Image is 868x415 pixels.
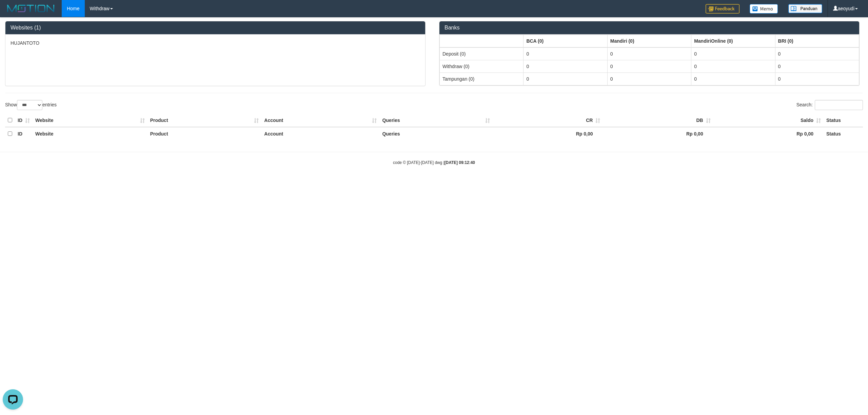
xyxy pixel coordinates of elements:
[607,72,691,85] td: 0
[11,40,420,46] p: HUJANTOTO
[379,114,493,127] th: Queries
[691,72,775,85] td: 0
[775,35,859,47] th: Group: activate to sort column ascending
[147,127,262,140] th: Product
[524,35,607,47] th: Group: activate to sort column ascending
[15,127,33,140] th: ID
[691,35,775,47] th: Group: activate to sort column ascending
[445,25,854,31] h3: Banks
[440,72,524,85] td: Tampungan (0)
[750,4,778,14] img: Button%20Memo.svg
[493,127,603,140] th: Rp 0,00
[775,60,859,72] td: 0
[17,100,42,110] select: Showentries
[5,3,57,14] img: MOTION_logo.png
[493,114,603,127] th: CR
[824,114,863,127] th: Status
[706,4,739,14] img: Feedback.jpg
[524,72,607,85] td: 0
[3,3,23,23] button: Open LiveChat chat widget
[379,127,493,140] th: Queries
[603,127,713,140] th: Rp 0,00
[788,4,822,13] img: panduan.png
[603,114,713,127] th: DB
[440,35,524,47] th: Group: activate to sort column ascending
[713,114,824,127] th: Saldo
[691,60,775,72] td: 0
[691,47,775,60] td: 0
[440,47,524,60] td: Deposit (0)
[393,160,475,165] small: code © [DATE]-[DATE] dwg |
[15,114,33,127] th: ID
[815,100,863,110] input: Search:
[713,127,824,140] th: Rp 0,00
[607,35,691,47] th: Group: activate to sort column ascending
[524,47,607,60] td: 0
[261,127,379,140] th: Account
[11,25,420,31] h3: Websites (1)
[440,60,524,72] td: Withdraw (0)
[33,114,147,127] th: Website
[775,72,859,85] td: 0
[5,100,57,110] label: Show entries
[261,114,379,127] th: Account
[147,114,262,127] th: Product
[607,47,691,60] td: 0
[607,60,691,72] td: 0
[33,127,147,140] th: Website
[445,160,475,165] strong: [DATE] 09:12:40
[824,127,863,140] th: Status
[775,47,859,60] td: 0
[524,60,607,72] td: 0
[796,100,863,110] label: Search:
